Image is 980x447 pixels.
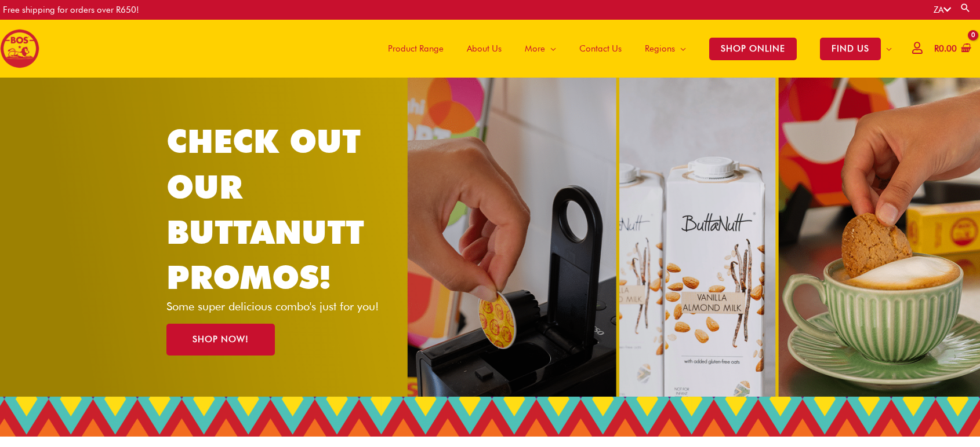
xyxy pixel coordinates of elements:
[934,5,951,15] a: ZA
[645,31,675,66] span: Regions
[960,2,971,13] a: Search button
[368,20,903,78] nav: Site Navigation
[934,43,957,54] bdi: 0.00
[166,301,399,312] p: Some super delicious combo's just for you!
[388,31,444,66] span: Product Range
[193,335,249,344] span: SHOP NOW!
[376,20,455,78] a: Product Range
[932,36,971,62] a: View Shopping Cart, empty
[698,20,808,78] a: SHOP ONLINE
[455,20,513,78] a: About Us
[633,20,698,78] a: Regions
[525,31,545,66] span: More
[568,20,633,78] a: Contact Us
[579,31,622,66] span: Contact Us
[166,324,275,356] a: SHOP NOW!
[467,31,502,66] span: About Us
[820,38,881,60] span: FIND US
[166,122,364,296] a: CHECK OUT OUR BUTTANUTT PROMOS!
[934,43,939,54] span: R
[709,38,797,60] span: SHOP ONLINE
[513,20,568,78] a: More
